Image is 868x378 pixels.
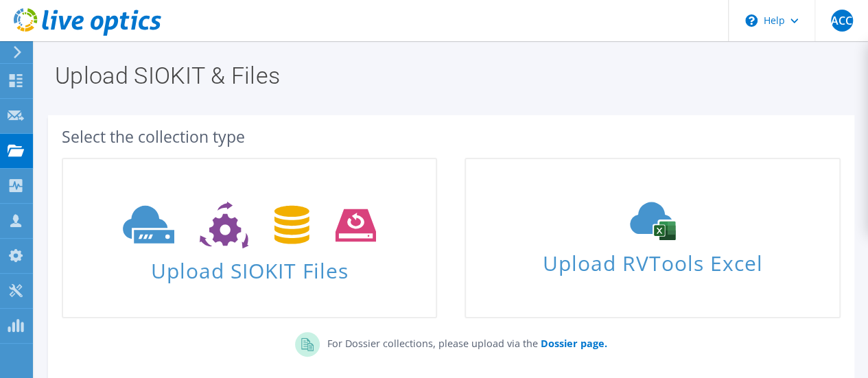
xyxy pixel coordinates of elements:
a: Upload SIOKIT Files [62,158,437,318]
svg: \n [745,14,758,27]
span: ACC [831,10,853,32]
b: Dossier page. [540,337,607,350]
a: Upload RVTools Excel [465,158,840,318]
div: Select the collection type [62,129,841,144]
span: Upload SIOKIT Files [63,252,436,281]
span: Upload RVTools Excel [466,245,838,274]
a: Dossier page. [537,337,607,350]
h1: Upload SIOKIT & Files [55,64,841,87]
p: For Dossier collections, please upload via the [320,332,607,351]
